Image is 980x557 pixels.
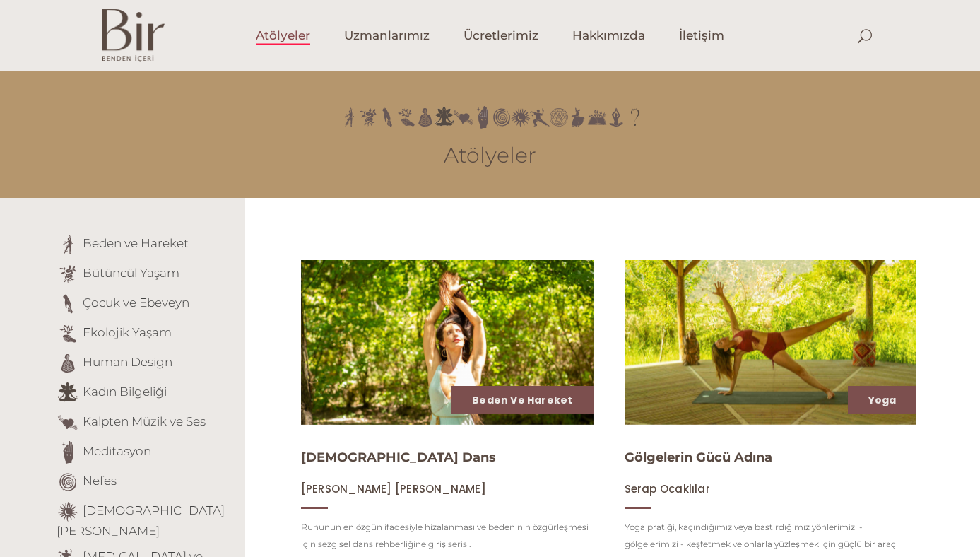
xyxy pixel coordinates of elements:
[301,519,594,553] p: Ruhunun en özgün ifadesiyle hizalanması ve bedeninin özgürleşmesi için sezgisel dans rehberliğine...
[83,266,179,280] a: Bütüncül Yaşam
[83,474,117,488] a: Nefes
[83,385,167,399] a: Kadın Bilgeliği
[83,236,189,250] a: Beden ve Hareket
[344,28,430,44] span: Uzmanlarımız
[464,28,538,44] span: Ücretlerimiz
[868,393,897,407] a: Yoga
[301,450,496,465] a: [DEMOGRAPHIC_DATA] Dans
[83,325,172,339] a: Ekolojik Yaşam
[256,28,310,44] span: Atölyeler
[625,482,710,496] a: Serap Ocaklılar
[83,444,151,458] a: Meditasyon
[572,28,645,44] span: Hakkımızda
[83,295,189,310] a: Çocuk ve Ebeveyn
[83,414,206,428] a: Kalpten Müzik ve Ses
[57,503,225,538] a: [DEMOGRAPHIC_DATA][PERSON_NAME]
[472,393,572,407] a: Beden ve Hareket
[625,481,710,496] span: Serap Ocaklılar
[301,482,486,496] a: [PERSON_NAME] [PERSON_NAME]
[83,355,172,369] a: Human Design
[625,450,772,465] a: Gölgelerin Gücü Adına
[679,28,724,44] span: İletişim
[301,481,486,496] span: [PERSON_NAME] [PERSON_NAME]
